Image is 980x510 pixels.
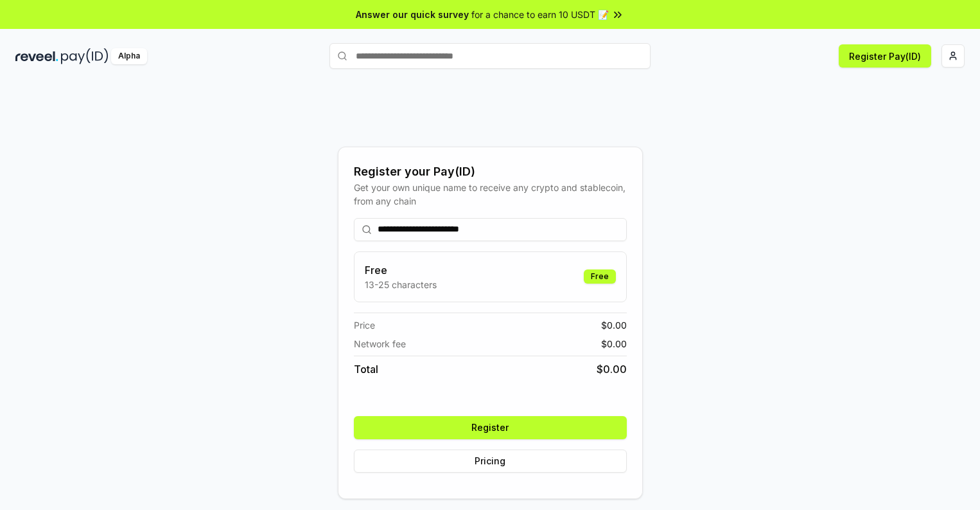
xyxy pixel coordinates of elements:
[597,361,627,377] span: $ 0.00
[356,8,469,21] span: Answer our quick survey
[601,318,627,332] span: $ 0.00
[354,450,627,473] button: Pricing
[601,337,627,351] span: $ 0.00
[354,337,406,351] span: Network fee
[354,318,375,332] span: Price
[365,262,437,278] h3: Free
[584,269,616,284] div: Free
[354,416,627,439] button: Register
[111,48,147,64] div: Alpha
[471,8,609,21] span: for a chance to earn 10 USDT 📝
[354,181,627,208] div: Get your own unique name to receive any crypto and stablecoin, from any chain
[15,48,58,64] img: reveel_dark
[354,361,378,377] span: Total
[61,48,109,64] img: pay_id
[354,163,627,181] div: Register your Pay(ID)
[365,278,437,291] p: 13-25 characters
[839,44,931,68] button: Register Pay(ID)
